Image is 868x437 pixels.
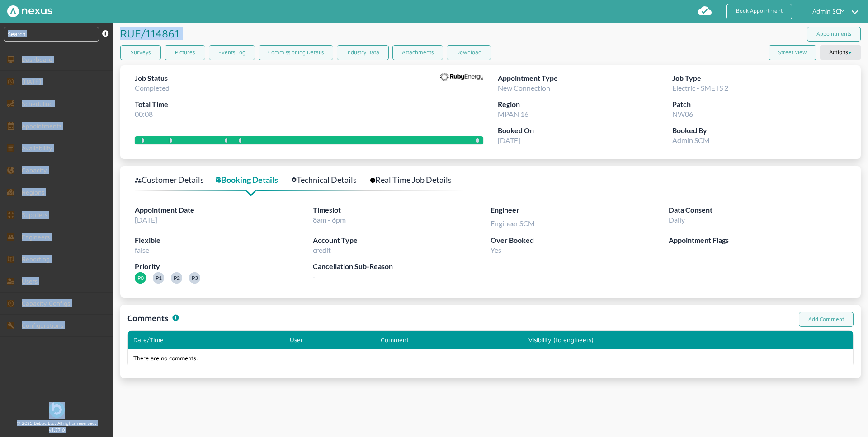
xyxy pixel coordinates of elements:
[135,73,170,84] label: Job Status
[7,278,14,285] img: user-left-menu.svg
[22,211,51,218] span: Suppliers
[440,73,483,82] img: Supplier Logo
[135,99,170,110] label: Total Time
[313,235,491,246] label: Account Type
[672,136,710,144] span: Admin SCM
[120,23,183,44] h1: RUE/114861 ️️️
[669,235,847,246] label: Appointment Flags
[7,189,14,196] img: regions.left-menu.svg
[22,300,74,307] span: Capacity Configs
[120,45,161,60] a: Surveys
[259,45,333,60] a: Commissioning Details
[523,331,812,349] th: Visibility (to engineers)
[672,125,847,136] label: Booked By
[672,73,847,84] label: Job Type
[22,100,57,107] span: Scheduling
[284,331,375,349] th: User
[22,233,53,241] span: Engineers
[216,173,288,186] a: Booking Details
[128,331,284,349] th: Date/Time
[7,144,14,152] img: md-list.svg
[153,272,164,284] span: P1
[313,261,491,272] label: Cancellation Sub-Reason
[135,84,170,92] span: Completed
[127,312,169,324] h1: Comments
[22,278,41,285] span: Users
[498,84,550,92] span: New Connection
[672,99,847,110] label: Patch
[669,215,685,224] span: Daily
[189,272,200,284] span: P3
[799,312,854,327] a: Add Comment
[22,144,56,152] span: Availability
[498,110,528,118] span: MPAN 16
[135,261,313,272] label: Priority
[807,27,861,42] a: Appointments
[769,45,816,60] button: Street View
[7,5,52,17] img: Nexus
[135,215,157,224] span: [DATE]
[7,233,14,241] img: md-people.svg
[135,110,153,118] span: 00:08
[292,173,367,186] a: Technical Details
[135,246,149,254] span: false
[7,300,14,307] img: md-time.svg
[392,45,443,60] a: Attachments
[337,45,389,60] a: Industry Data
[698,4,712,18] img: md-cloud-done.svg
[498,73,672,84] label: Appointment Type
[313,246,331,254] span: credit
[7,100,14,107] img: scheduling-left-menu.svg
[22,189,48,196] span: Regions
[7,211,14,218] img: md-contract.svg
[22,167,51,174] span: Capacity
[7,167,14,174] img: capacity-left-menu.svg
[491,219,597,228] div: Engineer SCM
[135,173,214,186] a: Customer Details
[22,256,53,263] span: Reporting
[135,205,313,216] label: Appointment Date
[820,45,861,60] button: Actions
[22,122,65,130] span: Appointments
[49,402,65,418] img: Beboc Logo
[491,246,501,254] span: Yes
[726,4,792,19] a: Book Appointment
[7,322,14,329] img: md-build.svg
[313,272,491,280] span: -
[4,27,99,42] input: Search by: Ref, PostCode, MPAN, MPRN, Account, Customer
[209,45,255,60] a: Events Log
[7,256,14,263] img: md-book.svg
[447,45,491,60] button: Download
[672,84,728,92] span: Electric - SMETS 2
[498,136,520,144] span: [DATE]
[669,205,847,216] label: Data Consent
[672,110,693,118] span: NW06
[135,272,146,284] span: P0
[165,45,205,60] a: Pictures
[22,322,67,329] span: Configurations
[491,235,669,246] label: Over Booked
[491,205,669,216] label: Engineer
[22,78,45,85] span: [DATE]
[135,235,313,246] label: Flexible
[128,349,812,367] td: There are no comments.
[498,125,672,136] label: Booked On
[7,78,14,85] img: md-time.svg
[313,215,346,224] span: 8am - 6pm
[7,56,14,63] img: md-desktop.svg
[171,272,182,284] span: P2
[370,173,462,186] a: Real Time Job Details
[313,205,491,216] label: Timeslot
[22,56,56,63] span: Dashboard
[375,331,523,349] th: Comment
[498,99,672,110] label: Region
[7,122,14,130] img: appointments-left-menu.svg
